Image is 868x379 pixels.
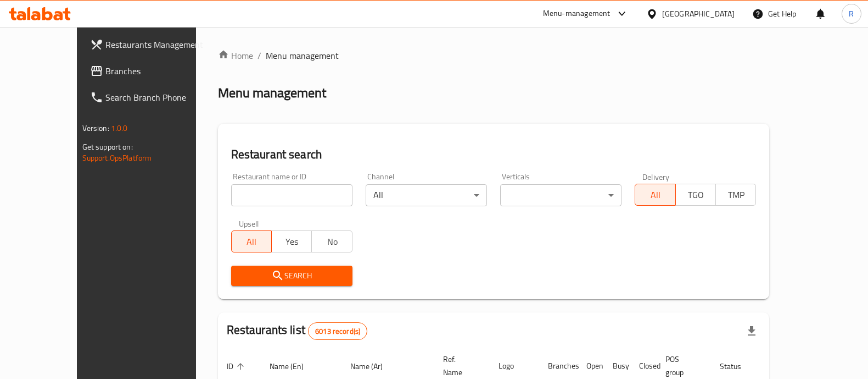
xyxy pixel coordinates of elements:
[111,121,128,135] span: 1.0.0
[231,184,352,206] input: Search for restaurant name or ID..
[309,326,367,337] span: 6013 record(s)
[366,184,487,206] div: All
[665,353,698,379] span: POS group
[738,318,765,344] div: Export file
[849,8,854,20] span: R
[350,360,397,373] span: Name (Ar)
[257,49,261,62] li: /
[675,184,716,206] button: TGO
[81,58,222,84] a: Branches
[227,360,248,373] span: ID
[231,146,757,163] h2: Restaurant search
[311,230,352,252] button: No
[720,187,752,203] span: TMP
[239,219,259,227] label: Upsell
[231,266,352,286] button: Search
[227,322,368,340] h2: Restaurants list
[276,234,307,250] span: Yes
[270,360,318,373] span: Name (En)
[642,173,670,180] label: Delivery
[500,184,621,206] div: ​
[231,230,272,252] button: All
[316,234,348,250] span: No
[640,187,671,203] span: All
[82,140,133,154] span: Get support on:
[82,151,152,165] a: Support.OpsPlatform
[218,49,253,62] a: Home
[635,184,675,206] button: All
[105,38,213,51] span: Restaurants Management
[720,360,755,373] span: Status
[266,49,339,62] span: Menu management
[271,230,312,252] button: Yes
[662,8,735,20] div: [GEOGRAPHIC_DATA]
[443,353,477,379] span: Ref. Name
[105,64,213,78] span: Branches
[105,91,213,104] span: Search Branch Phone
[308,322,367,340] div: Total records count
[715,184,756,206] button: TMP
[218,84,326,102] h2: Menu management
[543,7,611,20] div: Menu-management
[236,234,267,250] span: All
[82,121,109,135] span: Version:
[240,269,344,283] span: Search
[680,187,712,203] span: TGO
[218,49,770,62] nav: breadcrumb
[81,31,222,58] a: Restaurants Management
[81,84,222,111] a: Search Branch Phone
